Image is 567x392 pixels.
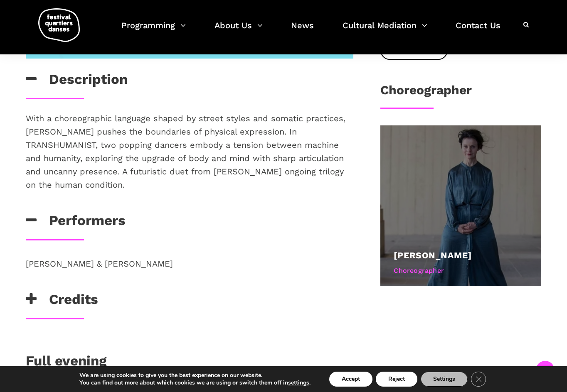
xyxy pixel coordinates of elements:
div: Choreographer [394,265,528,276]
h3: Credits [26,291,98,312]
button: Reject [376,372,417,387]
button: Accept [329,372,372,387]
a: Programming [121,18,186,43]
h3: Full evening [26,353,106,373]
a: News [291,18,314,43]
p: We are using cookies to give you the best experience on our website. [79,372,311,379]
h3: Performers [26,212,126,233]
p: With a choreographic language shaped by street styles and somatic practices, [PERSON_NAME] pushes... [26,112,353,191]
button: settings [288,379,309,387]
a: About Us [214,18,263,43]
p: You can find out more about which cookies we are using or switch them off in . [79,379,311,387]
a: Contact Us [456,18,500,43]
h3: Choreographer [380,83,472,103]
img: logo-fqd-med [38,8,80,42]
h3: Description [26,71,128,92]
button: Settings [421,372,468,387]
span: [PERSON_NAME] & [PERSON_NAME] [26,259,173,269]
a: [PERSON_NAME] [394,250,472,260]
button: Close GDPR Cookie Banner [471,372,486,387]
a: Cultural Mediation [343,18,427,43]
